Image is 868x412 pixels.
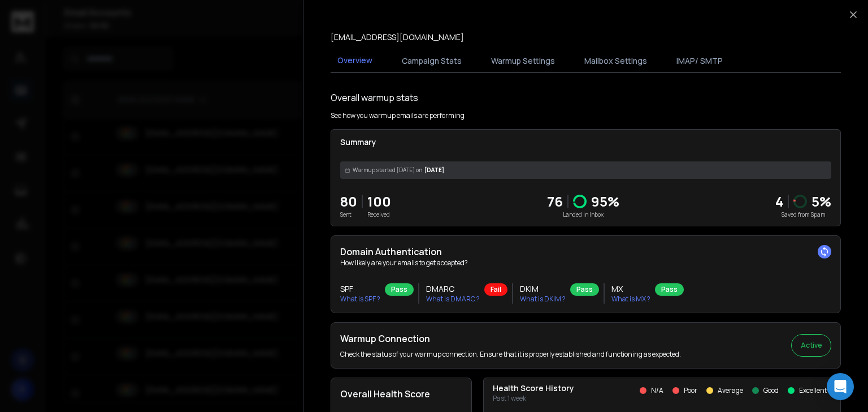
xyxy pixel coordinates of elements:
[651,386,663,395] p: N/A
[493,394,574,403] p: Past 1 week
[670,49,730,73] button: IMAP/ SMTP
[775,211,831,219] p: Saved from Spam
[799,386,827,395] p: Excellent
[578,49,654,73] button: Mailbox Settings
[611,295,650,304] p: What is MX ?
[426,295,480,304] p: What is DMARC ?
[591,192,619,211] p: 95 %
[331,32,464,43] p: [EMAIL_ADDRESS][DOMAIN_NAME]
[340,283,380,295] h3: SPF
[340,161,831,179] div: [DATE]
[340,387,462,401] h2: Overall Health Score
[763,386,779,395] p: Good
[367,192,391,211] p: 100
[426,283,480,295] h3: DMARC
[340,258,831,268] p: How likely are your emails to get accepted?
[811,192,831,211] p: 5 %
[340,295,380,304] p: What is SPF ?
[827,373,854,400] div: Open Intercom Messenger
[331,111,465,120] p: See how you warmup emails are performing
[684,386,697,395] p: Poor
[340,245,831,258] h2: Domain Authentication
[395,49,468,73] button: Campaign Stats
[791,334,831,357] button: Active
[367,211,391,219] p: Received
[611,283,650,295] h3: MX
[331,91,418,104] h1: Overall warmup stats
[718,386,743,395] p: Average
[385,283,414,296] div: Pass
[520,295,566,304] p: What is DKIM ?
[340,137,831,148] p: Summary
[493,383,574,394] p: Health Score History
[570,283,599,296] div: Pass
[547,211,619,219] p: Landed in Inbox
[520,283,566,295] h3: DKIM
[340,192,357,211] p: 80
[547,192,563,211] p: 76
[775,192,783,211] strong: 4
[484,283,507,296] div: Fail
[340,211,357,219] p: Sent
[340,332,681,345] h2: Warmup Connection
[353,166,422,174] span: Warmup started [DATE] on
[655,283,684,296] div: Pass
[340,350,681,359] p: Check the status of your warmup connection. Ensure that it is properly established and functionin...
[331,48,379,74] button: Overview
[484,49,562,73] button: Warmup Settings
